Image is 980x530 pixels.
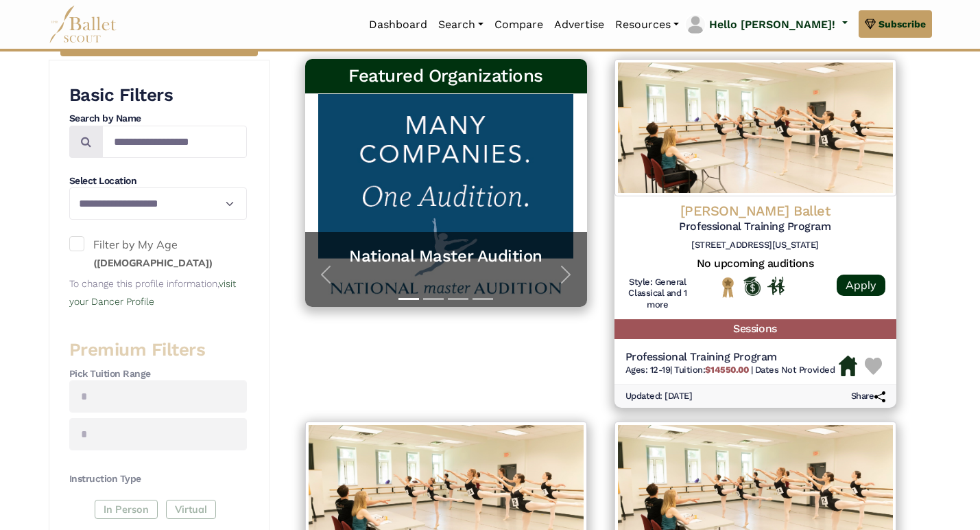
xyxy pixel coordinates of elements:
[433,10,489,39] a: Search
[865,16,876,32] img: gem.svg
[625,391,693,402] h6: Updated: [DATE]
[625,277,691,312] h6: Style: General Classical and 1 more
[614,319,896,339] h5: Sessions
[674,365,750,375] span: Tuition:
[610,10,684,39] a: Resources
[69,338,247,362] h3: Premium Filters
[625,365,835,376] h6: | |
[319,246,573,267] a: National Master Audition
[743,277,761,296] img: Offers Scholarship
[473,291,493,307] button: Slide 4
[879,16,926,32] span: Subscribe
[93,257,213,269] small: ([DEMOGRAPHIC_DATA])
[625,350,835,365] h5: Professional Training Program
[865,358,882,375] img: Heart
[767,277,785,295] img: In Person
[69,278,236,307] a: visit your Dancer Profile
[684,14,847,36] a: profile picture Hello [PERSON_NAME]!
[625,220,885,234] h5: Professional Training Program
[69,236,247,271] label: Filter by My Age
[489,10,549,39] a: Compare
[316,65,576,88] h3: Featured Organizations
[686,15,705,34] img: profile picture
[859,10,932,38] a: Subscribe
[69,472,247,486] h4: Instruction Type
[69,84,247,107] h3: Basic Filters
[423,291,444,307] button: Slide 2
[69,278,236,307] small: To change this profile information,
[625,257,885,271] h5: No upcoming auditions
[69,112,247,126] h4: Search by Name
[625,202,885,220] h4: [PERSON_NAME] Ballet
[837,275,885,296] a: Apply
[851,391,885,402] h6: Share
[69,367,247,381] h4: Pick Tuition Range
[363,10,433,39] a: Dashboard
[709,16,835,34] p: Hello [PERSON_NAME]!
[839,356,857,376] img: Housing Available
[398,291,419,307] button: Slide 1
[69,174,247,188] h4: Select Location
[625,365,671,375] span: Ages: 12-19
[705,365,748,375] b: $14550.00
[719,277,737,298] img: National
[755,365,835,375] span: Dates Not Provided
[625,240,885,251] h6: [STREET_ADDRESS][US_STATE]
[102,126,247,158] input: Search by names...
[549,10,610,39] a: Advertise
[448,291,468,307] button: Slide 3
[614,59,896,196] img: Logo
